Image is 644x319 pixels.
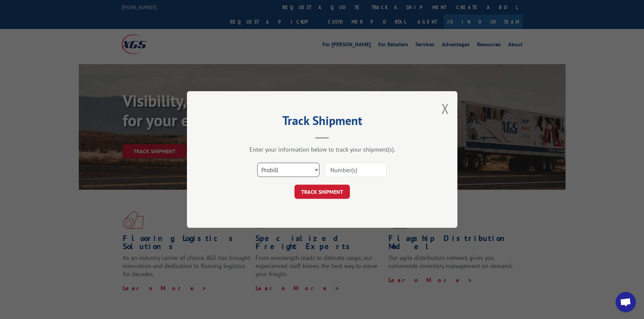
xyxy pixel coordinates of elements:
[221,145,424,153] div: Enter your information below to track your shipment(s).
[616,292,636,312] div: Open chat
[325,163,387,177] input: Number(s)
[294,185,350,199] button: TRACK SHIPMENT
[442,100,449,117] button: Close modal
[221,116,424,129] h2: Track Shipment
